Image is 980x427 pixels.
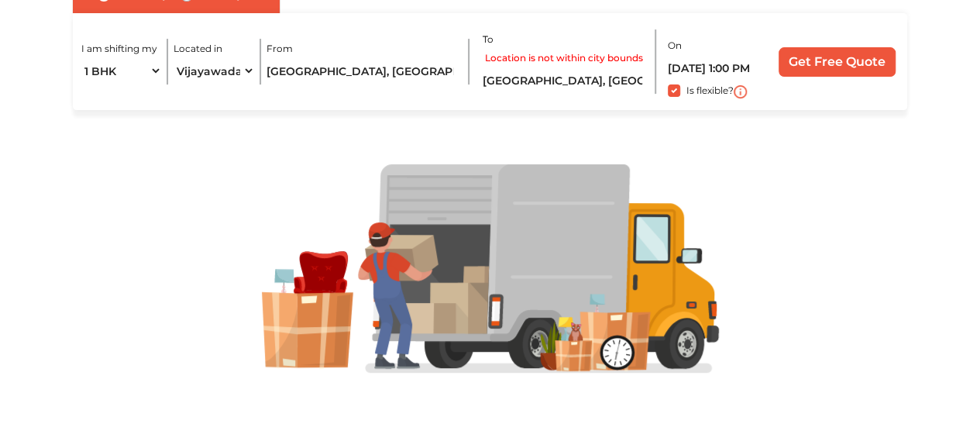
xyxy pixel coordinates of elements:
img: i [734,85,747,98]
input: Locality [266,57,457,84]
label: Located in [174,42,222,56]
input: Select date [668,54,764,81]
input: Locality [483,67,646,94]
label: To [483,33,493,46]
label: Location is not within city bounds [485,51,643,65]
label: On [668,39,682,53]
label: I am shifting my [81,42,157,56]
input: Get Free Quote [779,47,896,77]
label: Is flexible? [686,81,734,98]
label: From [266,42,293,56]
